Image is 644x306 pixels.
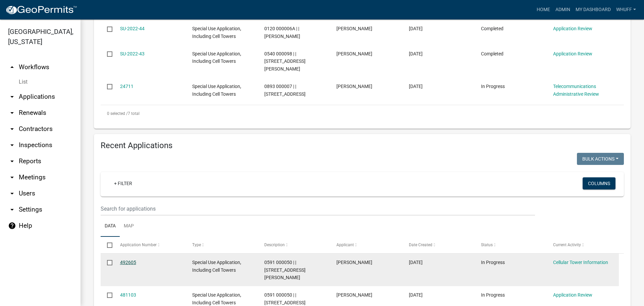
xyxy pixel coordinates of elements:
span: Description [264,243,285,247]
i: arrow_drop_down [8,173,16,181]
span: In Progress [481,260,505,265]
datatable-header-cell: Status [475,237,547,253]
span: 0893 000007 | | 5605 ROANOKE RD [264,84,306,97]
div: 7 total [101,105,624,122]
button: Bulk Actions [577,153,624,165]
datatable-header-cell: Select [101,237,113,253]
span: 0591 000050 | | 236 A/B NEW HUTCHINSON MILL RD [264,260,306,280]
i: arrow_drop_down [8,189,16,198]
datatable-header-cell: Type [186,237,258,253]
a: 24711 [120,84,133,89]
i: arrow_drop_up [8,63,16,71]
span: Completed [481,51,503,56]
span: Sonya Ness [336,51,372,56]
span: Special Use Application, Including Cell Towers [192,260,241,273]
a: Home [534,3,553,16]
a: whuff [613,3,639,16]
span: Date Created [409,243,432,247]
span: 01/07/2022 [409,84,423,89]
i: arrow_drop_down [8,206,16,214]
span: Status [481,243,493,247]
datatable-header-cell: Applicant [330,237,402,253]
button: Columns [583,177,615,189]
a: Map [120,216,138,237]
h4: Recent Applications [101,141,624,150]
span: Type [192,243,201,247]
datatable-header-cell: Current Activity [547,237,619,253]
span: 0540 000098 | | 160 BURKES CHAPEL RD [264,51,306,72]
a: Cellular Tower Information [553,260,608,265]
span: Special Use Application, Including Cell Towers [192,292,241,305]
i: help [8,222,16,230]
span: Special Use Application, Including Cell Towers [192,84,241,97]
a: SU-2022-43 [120,51,145,56]
i: arrow_drop_down [8,125,16,133]
a: + Filter [109,177,138,189]
span: In Progress [481,292,505,298]
a: 492605 [120,260,136,265]
span: Blake Sailors [336,260,372,265]
a: Admin [553,3,573,16]
i: arrow_drop_down [8,157,16,165]
span: Antonio Aviles [336,292,372,298]
span: 10/14/2025 [409,260,423,265]
span: Application Number [120,243,157,247]
a: Data [101,216,120,237]
span: LLOYD MCCARTHY [336,84,372,89]
span: Current Activity [553,243,581,247]
span: In Progress [481,84,505,89]
i: arrow_drop_down [8,109,16,117]
input: Search for applications [101,202,535,216]
a: Telecommunications Administrative Review [553,84,599,97]
datatable-header-cell: Description [258,237,330,253]
span: 10/25/2022 [409,51,423,56]
span: Completed [481,26,503,31]
span: 0120 000006A | | FINNEY RD [264,26,300,39]
a: Application Review [553,26,592,31]
span: 0 selected / [107,111,128,116]
i: arrow_drop_down [8,141,16,149]
a: Application Review [553,51,592,56]
a: SU-2022-44 [120,26,145,31]
span: 09/19/2025 [409,292,423,298]
a: Application Review [553,292,592,298]
datatable-header-cell: Date Created [402,237,474,253]
span: Special Use Application, Including Cell Towers [192,26,241,39]
i: arrow_drop_down [8,93,16,101]
span: Sonya Ness [336,26,372,31]
a: My Dashboard [573,3,613,16]
span: 10/25/2022 [409,26,423,31]
span: Special Use Application, Including Cell Towers [192,51,241,64]
datatable-header-cell: Application Number [113,237,185,253]
a: 481103 [120,292,136,298]
span: Applicant [336,243,354,247]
